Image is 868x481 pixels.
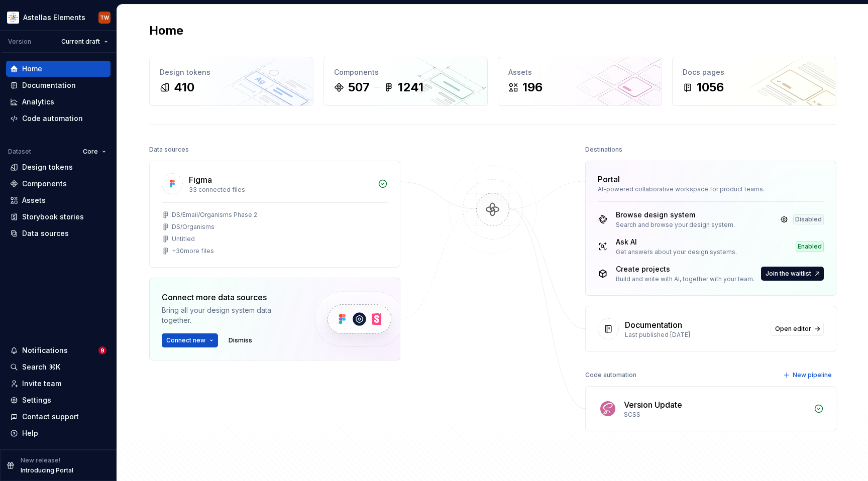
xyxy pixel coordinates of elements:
div: Search and browse your design system. [616,221,735,229]
div: 1241 [398,79,423,95]
div: Contact support [22,412,79,422]
div: Figma [189,174,212,186]
a: Analytics [6,94,111,110]
div: Disabled [793,214,824,224]
div: + 30 more files [172,247,214,255]
div: Documentation [625,319,682,331]
a: Components5071241 [323,57,488,106]
div: Docs pages [683,67,826,77]
p: New release! [21,456,60,464]
div: Build and write with AI, together with your team. [616,275,754,283]
div: 196 [522,79,542,95]
a: Code automation [6,110,111,127]
button: Astellas ElementsTW [2,7,115,28]
div: Code automation [22,113,83,124]
div: Components [334,67,477,77]
div: DS/Email/Organisms Phase 2 [172,211,257,219]
a: Assets196 [498,57,662,106]
div: Dataset [8,148,31,156]
div: Untitled [172,235,195,243]
span: Join the waitlist [766,270,811,278]
a: Design tokens [6,159,111,175]
div: Assets [508,67,652,77]
div: Version [8,38,31,46]
div: DS/Organisms [172,223,214,231]
div: Documentation [22,80,76,90]
a: Documentation [6,77,111,93]
span: Connect new [166,336,205,344]
div: Assets [22,195,46,205]
div: Browse design system [616,210,735,220]
a: Home [6,61,111,77]
div: Data sources [149,143,189,157]
div: Astellas Elements [23,13,85,23]
button: Join the waitlist [761,267,824,281]
div: Enabled [796,242,824,252]
div: Components [22,179,67,189]
div: Notifications [22,345,68,355]
a: Open editor [771,322,824,336]
div: Design tokens [22,162,73,172]
a: Components [6,176,111,192]
button: Core [78,145,111,159]
a: Design tokens410 [149,57,313,106]
button: Help [6,425,111,441]
button: Current draft [57,35,113,49]
div: Code automation [585,368,636,382]
div: Home [22,64,42,74]
div: Bring all your design system data together. [162,305,297,325]
button: Contact support [6,409,111,425]
button: Dismiss [224,333,257,347]
div: Version Update [624,399,682,411]
h2: Home [149,23,183,39]
div: Search ⌘K [22,362,60,372]
div: Last published [DATE] [625,331,765,339]
div: Design tokens [160,67,303,77]
div: Connect more data sources [162,291,297,303]
span: Current draft [61,38,100,46]
a: Docs pages1056 [672,57,836,106]
div: Portal [598,173,620,185]
div: 33 connected files [189,186,372,194]
span: Dismiss [229,336,252,344]
div: AI-powered collaborative workspace for product teams. [598,185,824,193]
button: Notifications9 [6,342,111,358]
div: Help [22,428,38,438]
p: Introducing Portal [21,466,73,474]
span: Core [83,148,98,156]
span: 9 [98,346,106,354]
div: Storybook stories [22,212,84,222]
div: Ask AI [616,237,737,247]
button: Search ⌘K [6,359,111,375]
a: Storybook stories [6,209,111,225]
div: Analytics [22,97,54,107]
div: 507 [348,79,370,95]
img: b2369ad3-f38c-46c1-b2a2-f2452fdbdcd2.png [7,12,19,24]
div: Invite team [22,379,61,389]
button: Connect new [162,333,218,347]
div: Destinations [585,143,622,157]
a: Data sources [6,225,111,242]
div: Data sources [22,228,69,238]
div: 410 [174,79,194,95]
a: Settings [6,392,111,408]
div: SCSS [624,411,808,419]
div: Settings [22,395,51,405]
span: New pipeline [793,371,832,379]
div: Get answers about your design systems. [616,248,737,256]
a: Invite team [6,376,111,392]
a: Figma33 connected filesDS/Email/Organisms Phase 2DS/OrganismsUntitled+30more files [149,161,400,268]
div: 1056 [697,79,724,95]
a: Assets [6,192,111,208]
div: TW [100,14,109,22]
div: Create projects [616,264,754,274]
button: New pipeline [780,368,836,382]
span: Open editor [775,325,811,333]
